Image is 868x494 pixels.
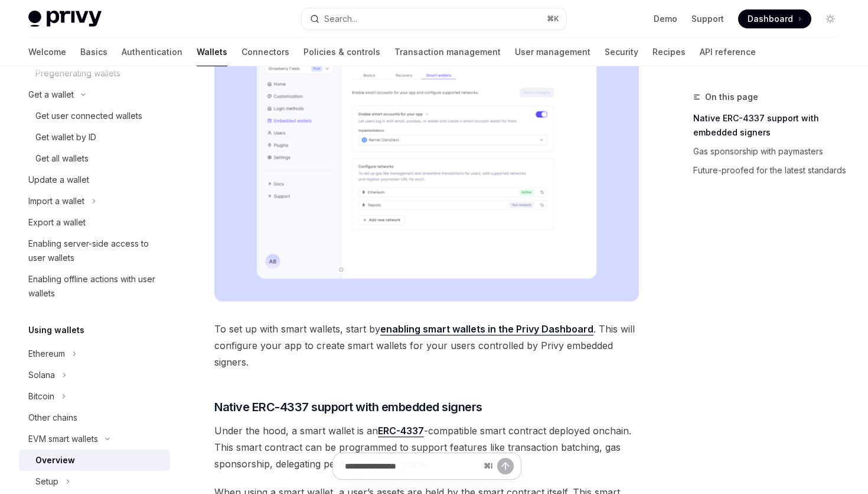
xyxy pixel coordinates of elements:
a: Basics [80,38,107,66]
a: Enabling offline actions with user wallets [19,269,170,304]
a: Welcome [28,38,66,66]
div: Overview [35,453,75,467]
a: Export a wallet [19,212,170,233]
div: Setup [35,474,58,489]
div: Bitcoin [28,389,54,403]
img: Sample enable smart wallets [214,18,639,302]
input: Ask a question... [345,453,479,479]
a: Update a wallet [19,169,170,191]
a: Support [691,13,724,25]
a: Get wallet by ID [19,127,170,148]
div: Get user connected wallets [35,109,142,123]
a: Demo [654,13,677,25]
a: Enabling server-side access to user wallets [19,233,170,269]
a: Gas sponsorship with paymasters [693,142,849,161]
div: Ethereum [28,347,65,361]
a: Transaction management [394,38,501,66]
div: Get all wallets [35,151,89,166]
button: Toggle Get a wallet section [19,84,170,105]
div: Enabling offline actions with user wallets [28,272,163,301]
button: Toggle Setup section [19,471,170,492]
a: Get user connected wallets [19,105,170,127]
div: Solana [28,368,55,382]
div: Enabling server-side access to user wallets [28,237,163,265]
a: API reference [700,38,756,66]
button: Toggle Import a wallet section [19,191,170,212]
div: Update a wallet [28,173,89,187]
span: Under the hood, a smart wallet is an -compatible smart contract deployed onchain. This smart cont... [214,422,639,472]
img: light logo [28,11,102,27]
a: Other chains [19,407,170,428]
a: Dashboard [738,9,811,28]
span: To set up with smart wallets, start by . This will configure your app to create smart wallets for... [214,321,639,370]
button: Toggle Ethereum section [19,343,170,364]
a: Policies & controls [304,38,380,66]
div: Other chains [28,411,77,425]
a: Security [605,38,638,66]
a: Native ERC-4337 support with embedded signers [693,109,849,142]
a: Get all wallets [19,148,170,169]
div: Search... [324,12,357,26]
a: enabling smart wallets in the Privy Dashboard [380,323,593,335]
span: Dashboard [748,13,793,25]
button: Send message [497,458,514,474]
a: Recipes [652,38,686,66]
button: Toggle EVM smart wallets section [19,428,170,450]
span: Native ERC-4337 support with embedded signers [214,399,482,415]
a: Connectors [242,38,289,66]
a: Authentication [122,38,182,66]
button: Toggle Bitcoin section [19,386,170,407]
a: ERC-4337 [378,425,424,437]
div: EVM smart wallets [28,432,98,446]
div: Import a wallet [28,194,84,208]
button: Toggle Solana section [19,364,170,386]
div: Export a wallet [28,215,86,230]
a: Overview [19,450,170,471]
button: Toggle dark mode [821,9,840,28]
a: Wallets [197,38,227,66]
div: Get wallet by ID [35,130,96,144]
span: On this page [705,90,758,104]
a: User management [515,38,590,66]
span: ⌘ K [547,14,559,24]
a: Future-proofed for the latest standards [693,161,849,180]
h5: Using wallets [28,323,84,337]
button: Open search [302,8,566,30]
div: Get a wallet [28,88,74,102]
